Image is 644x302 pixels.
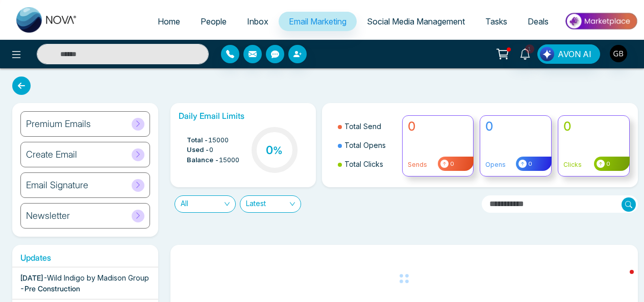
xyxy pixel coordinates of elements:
img: User Avatar [610,45,627,62]
h4: 0 [563,119,624,134]
a: 1 [513,44,537,62]
span: People [201,16,227,27]
span: 0 [605,160,610,168]
a: People [190,12,237,31]
a: Social Media Management [357,12,475,31]
button: AVON AI [537,44,600,64]
h6: Premium Emails [26,118,91,130]
p: Clicks [563,160,624,169]
h6: Create Email [26,149,77,160]
a: Inbox [237,12,279,31]
span: Social Media Management [367,16,465,27]
span: 15000 [208,135,229,145]
span: 0 [209,145,213,155]
span: Used - [187,145,209,155]
iframe: Intercom live chat [609,267,634,292]
img: Market-place.gif [564,10,638,33]
span: All [181,196,230,212]
span: [DATE] [20,273,43,282]
h6: Daily Email Limits [179,111,308,121]
span: Balance - [187,155,219,165]
span: 15000 [219,155,239,165]
span: Deals [528,16,549,27]
span: Tasks [485,16,507,27]
span: 0 [449,160,454,168]
li: Total Clicks [338,155,396,173]
span: - Pre Construction [20,284,80,293]
h6: Updates [12,253,158,263]
h3: 0 [266,143,283,157]
img: Nova CRM Logo [16,7,78,33]
h4: 0 [485,119,546,134]
a: Tasks [475,12,517,31]
span: Total - [187,135,208,145]
span: Email Marketing [289,16,346,27]
h6: Email Signature [26,180,88,191]
img: Lead Flow [540,47,554,61]
span: Home [158,16,180,27]
span: Wild Indigo by Madison Group [47,273,149,282]
div: - [20,272,151,294]
span: 0 [527,160,532,168]
li: Total Opens [338,136,396,155]
span: AVON AI [558,48,591,60]
p: Sends [408,160,468,169]
p: Opens [485,160,546,169]
h6: Newsletter [26,210,70,221]
a: Deals [517,12,559,31]
h4: 0 [408,119,468,134]
a: Home [147,12,190,31]
span: % [273,144,283,157]
span: 1 [525,44,534,54]
a: Email Marketing [279,12,357,31]
li: Total Send [338,117,396,136]
span: Latest [246,196,295,212]
span: Inbox [247,16,268,27]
